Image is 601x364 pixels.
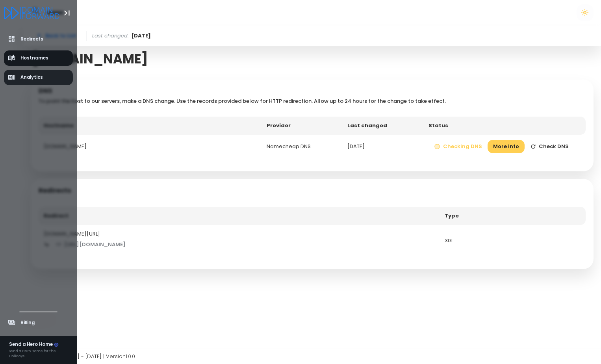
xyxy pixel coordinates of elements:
h6: To point the host to our servers, make a DNS change. Use the records provided below for HTTP redi... [39,98,586,104]
span: [DOMAIN_NAME] [32,51,148,67]
h5: DNS [39,87,586,95]
td: 301 [440,225,586,256]
div: [DOMAIN_NAME][URL] [44,230,435,238]
th: Last changed [342,117,423,135]
a: Redirects [4,32,73,47]
h5: Redirects [39,187,586,195]
span: Billing [20,319,35,326]
a: [URL][DOMAIN_NAME] [50,238,132,251]
th: Type [440,207,586,225]
td: [DATE] [342,135,423,159]
button: Checking DNS [428,140,488,154]
th: Hostname [39,117,262,135]
span: Analytics [20,74,43,81]
td: [DOMAIN_NAME] [39,135,262,159]
th: Provider [262,117,343,135]
button: More info [488,140,525,154]
th: Status [423,117,586,135]
div: Send a Hero Home [9,341,72,348]
button: Check DNS [525,140,575,154]
a: Logo [4,7,59,18]
span: Redirects [20,36,43,43]
span: Hostnames [20,55,48,61]
td: Namecheap DNS [262,135,343,159]
a: Billing [4,315,73,331]
a: Analytics [4,70,73,85]
span: [DATE] [131,32,151,40]
span: Last changed: [92,32,129,40]
div: Send a Hero Home for the Holidays [9,348,72,359]
span: Copyright © [DATE] - [DATE] | Version 1.0.0 [31,353,135,360]
th: Redirect [39,207,440,225]
a: Hostnames [4,50,73,66]
button: Toggle Aside [59,6,74,20]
